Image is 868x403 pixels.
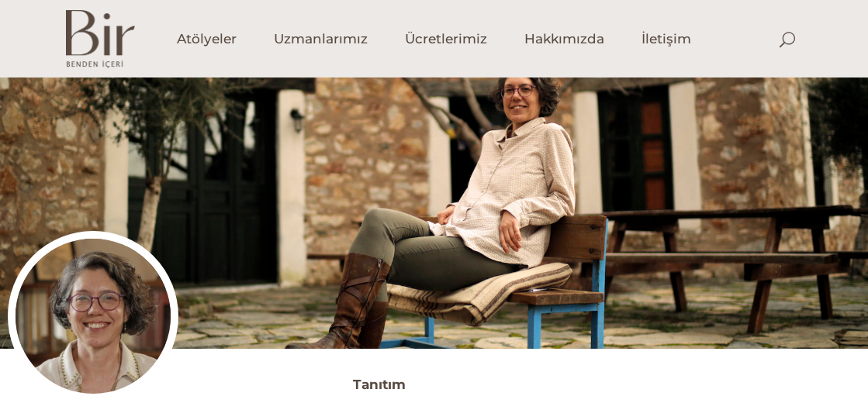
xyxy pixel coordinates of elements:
span: Ücretlerimiz [405,30,487,48]
img: gunesin-300x300.jpg [8,231,178,401]
h3: Tanıtım [353,372,861,397]
span: Hakkımızda [524,30,604,48]
span: Uzmanlarımız [274,30,368,48]
span: İletişim [641,30,691,48]
span: Atölyeler [177,30,237,48]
